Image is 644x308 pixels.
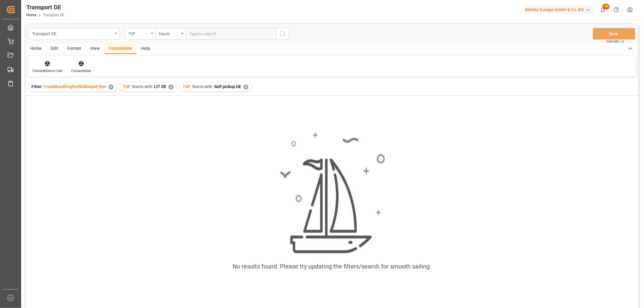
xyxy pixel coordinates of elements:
button: Help Center [610,3,623,17]
span: TSP [183,84,191,89]
div: Home [26,44,46,54]
button: Melitta Europa GmbH & Co. KG [523,4,596,15]
div: Consolidate [71,68,91,74]
div: View [86,44,104,54]
div: Transport DE [26,3,64,12]
span: Starts with [132,84,152,89]
button: open menu [125,28,155,40]
input: Type to search [186,28,276,40]
span: Ctrl/CMD + S [606,39,624,44]
div: Help [136,44,155,54]
div: Edit [46,44,63,54]
span: Starts with [192,84,213,89]
div: Transport DE [32,30,113,37]
div: Format [63,44,86,54]
button: open menu [155,28,186,40]
span: LIT DE [154,84,166,89]
span: 16 [602,4,610,10]
div: Consolidation List [33,68,62,74]
span: Filter : [31,84,44,89]
button: Save [593,28,635,40]
div: TSP [129,30,149,37]
div: ✕ [108,84,114,90]
span: TSP [123,84,130,89]
img: smooth_sailing.jpeg [279,131,385,254]
div: Equals [159,30,179,37]
div: No results found. Please try updating the filters/search for smooth sailing. [233,262,431,271]
div: Melitta Europa GmbH & Co. KG [523,5,594,14]
span: TruckBundlingforRRSDispoFIlter [44,84,106,89]
div: Consolidate [104,44,136,54]
button: open menu [29,28,119,40]
button: show 16 new notifications [596,3,610,17]
div: ✕ [168,84,174,90]
div: ✕ [243,84,248,90]
span: Self pickup DE [214,84,241,89]
button: search button [276,28,289,40]
a: Home [26,13,36,17]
